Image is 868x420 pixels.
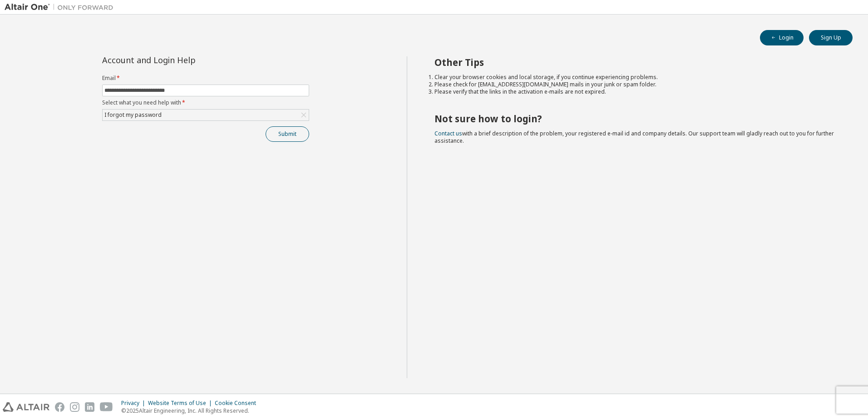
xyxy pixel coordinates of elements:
li: Please verify that the links in the activation e-mails are not expired. [434,88,837,95]
h2: Other Tips [434,56,837,68]
img: linkedin.svg [85,402,94,412]
div: I forgot my password [103,110,163,120]
img: instagram.svg [70,402,79,412]
img: altair_logo.svg [3,402,49,412]
div: Cookie Consent [215,400,261,407]
div: Website Terms of Use [148,400,215,407]
img: Altair One [5,3,118,12]
span: with a brief description of the problem, your registered e-mail id and company details. Our suppo... [434,130,834,145]
div: I forgot my password [103,110,309,120]
img: facebook.svg [55,402,64,412]
a: Contact us [434,130,462,137]
li: Please check for [EMAIL_ADDRESS][DOMAIN_NAME] mails in your junk or spam folder. [434,81,837,88]
li: Clear your browser cookies and local storage, if you continue experiencing problems. [434,74,837,81]
button: Sign Up [809,30,853,45]
label: Email [102,75,309,82]
h2: Not sure how to login? [434,113,837,125]
div: Account and Login Help [102,56,268,64]
button: Submit [266,126,309,142]
label: Select what you need help with [102,99,309,106]
p: © 2025 Altair Engineering, Inc. All Rights Reserved. [121,407,261,415]
div: Privacy [121,400,148,407]
img: youtube.svg [100,402,113,412]
button: Login [760,30,804,45]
